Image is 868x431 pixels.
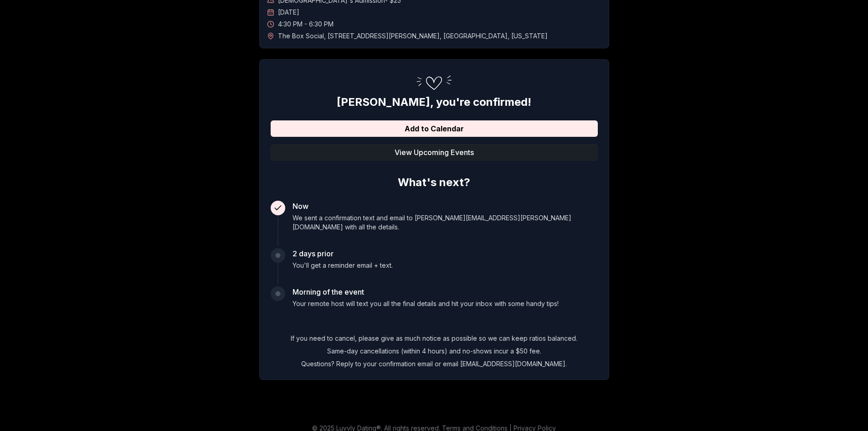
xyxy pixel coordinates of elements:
button: View Upcoming Events [271,144,598,161]
h3: 2 days prior [293,248,393,259]
span: The Box Social , [STREET_ADDRESS][PERSON_NAME] , [GEOGRAPHIC_DATA] , [US_STATE] [278,31,548,41]
p: You'll get a reminder email + text. [293,261,393,270]
h2: [PERSON_NAME] , you're confirmed! [271,95,598,109]
p: Questions? Reply to your confirmation email or email [EMAIL_ADDRESS][DOMAIN_NAME]. [271,359,598,369]
h3: Morning of the event [293,286,559,297]
button: Add to Calendar [271,120,598,137]
p: Your remote host will text you all the final details and hit your inbox with some handy tips! [293,299,559,308]
span: 4:30 PM - 6:30 PM [278,20,334,29]
span: [DATE] [278,8,299,17]
p: We sent a confirmation text and email to [PERSON_NAME][EMAIL_ADDRESS][PERSON_NAME][DOMAIN_NAME] w... [293,213,598,232]
p: If you need to cancel, please give as much notice as possible so we can keep ratios balanced. [271,334,598,343]
h2: What's next? [271,171,598,190]
img: Confirmation Step [411,71,457,95]
h3: Now [293,201,598,212]
p: Same-day cancellations (within 4 hours) and no-shows incur a $50 fee. [271,347,598,356]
